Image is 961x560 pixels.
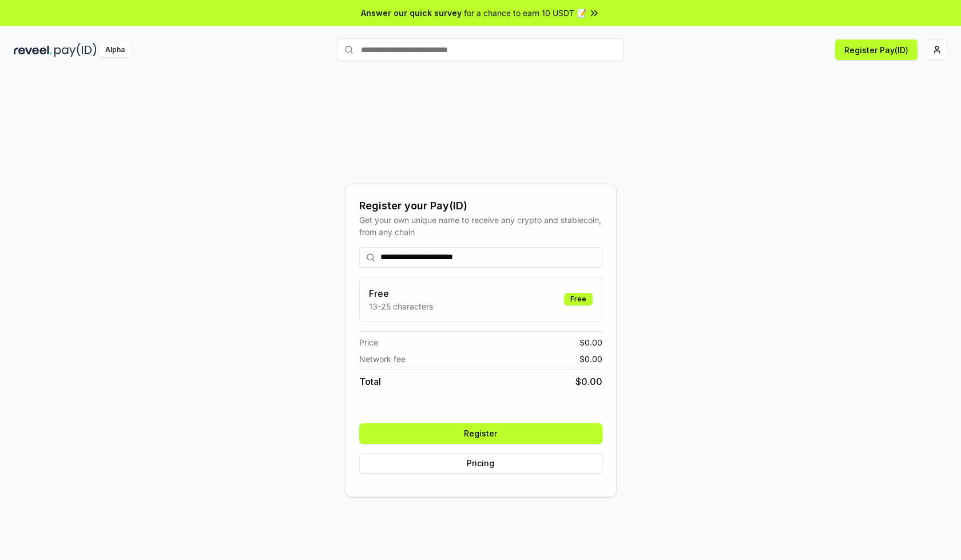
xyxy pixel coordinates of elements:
span: Price [359,336,378,348]
h3: Free [369,287,433,300]
p: 13-25 characters [369,300,433,312]
span: $ 0.00 [579,336,602,348]
div: Alpha [99,43,131,57]
button: Register Pay(ID) [835,39,918,60]
div: Register your Pay(ID) [359,198,602,214]
span: Network fee [359,353,406,365]
button: Pricing [359,453,602,474]
span: $ 0.00 [575,375,602,388]
span: Total [359,375,381,388]
button: Register [359,423,602,444]
span: $ 0.00 [579,353,602,365]
img: reveel_dark [14,43,52,57]
div: Get your own unique name to receive any crypto and stablecoin, from any chain [359,214,602,238]
div: Free [564,293,593,305]
img: pay_id [54,43,97,57]
span: Answer our quick survey [361,7,462,19]
span: for a chance to earn 10 USDT 📝 [464,7,586,19]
